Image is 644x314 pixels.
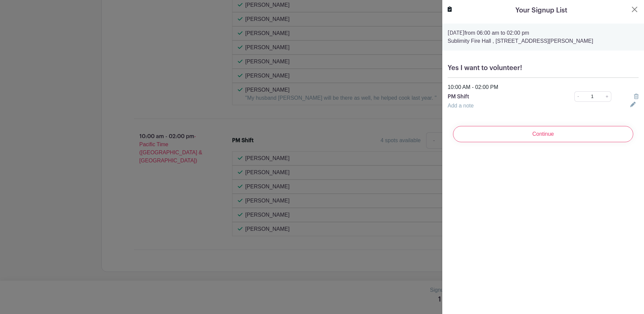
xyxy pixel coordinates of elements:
[448,37,639,45] p: Sublimity Fire Hall , [STREET_ADDRESS][PERSON_NAME]
[448,29,639,37] p: from 06:00 am to 02:00 pm
[444,83,643,91] div: 10:00 AM - 02:00 PM
[603,91,611,102] a: +
[448,103,474,108] a: Add a note
[453,126,633,142] input: Continue
[631,5,639,13] button: Close
[448,64,639,72] h5: Yes I want to volunteer!
[448,93,556,101] p: PM Shift
[574,91,582,102] a: -
[515,5,567,15] h5: Your Signup List
[448,30,464,36] strong: [DATE]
